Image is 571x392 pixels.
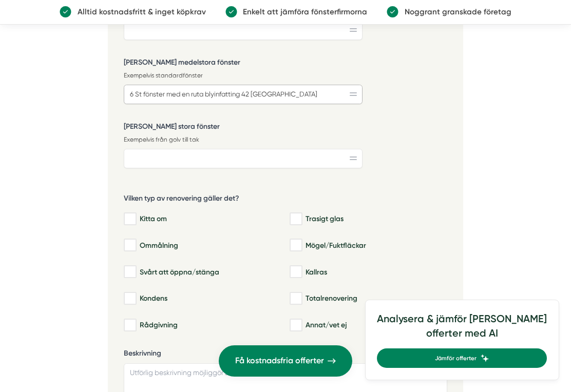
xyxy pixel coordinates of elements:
input: Ommålning [124,240,136,250]
h4: Analysera & jämför [PERSON_NAME] offerter med AI [377,312,547,348]
a: Jämför offerter [377,348,547,368]
p: Alltid kostnadsfritt & inget köpkrav [71,6,205,18]
label: [PERSON_NAME] stora fönster [124,122,363,134]
h5: Vilken typ av renovering gäller det? [124,193,239,206]
input: Kitta om [124,214,136,224]
input: Kallras [290,267,301,277]
label: Beskrivning [124,348,448,361]
span: Få kostnadsfria offerter [235,354,324,367]
input: Svårt att öppna/stänga [124,267,136,277]
span: Jämför offerter [435,354,477,363]
p: Exempelvis standardfönster [124,71,363,81]
input: Trasigt glas [290,214,301,224]
input: Kondens [124,293,136,304]
p: Noggrant granskade företag [398,6,511,18]
p: Enkelt att jämföra fönsterfirmorna [237,6,367,18]
input: Rådgivning [124,320,136,330]
p: Exempelvis från golv till tak [124,135,363,145]
input: Mögel/Fuktfläckar [290,240,301,250]
label: [PERSON_NAME] medelstora fönster [124,57,363,70]
input: Totalrenovering [290,293,301,304]
input: Annat/vet ej [290,320,301,330]
a: Få kostnadsfria offerter [219,345,352,377]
